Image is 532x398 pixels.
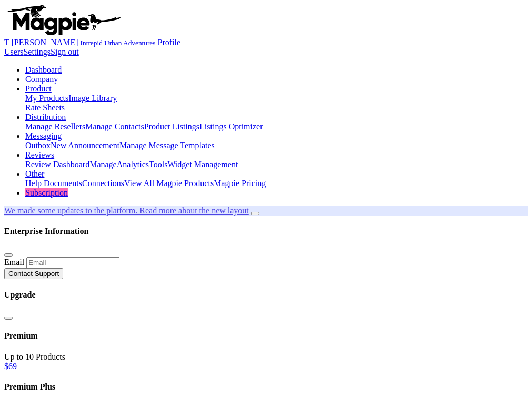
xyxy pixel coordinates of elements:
[25,103,65,112] a: Rate Sheets
[119,141,215,150] a: Manage Message Templates
[4,317,13,320] button: Close
[167,160,238,169] a: Widget Management
[4,382,528,392] h4: Premium Plus
[25,169,44,178] a: Other
[4,253,13,257] button: Close
[4,258,24,267] label: Email
[117,160,149,169] a: Analytics
[199,122,263,131] a: Listings Optimizer
[85,122,144,131] a: Manage Contacts
[25,131,62,140] a: Messaging
[81,39,156,47] small: Intrepid Urban Adventures
[25,65,62,74] a: Dashboard
[4,352,528,362] div: Up to 10 Products
[25,75,58,84] a: Company
[25,84,52,93] a: Product
[25,150,54,159] a: Reviews
[89,160,117,169] a: Manage
[149,160,167,169] a: Tools
[4,4,123,36] img: logo-ab69f6fb50320c5b225c76a69d11143b.png
[25,160,89,169] a: Review Dashboard
[26,257,119,268] input: Email
[25,122,85,131] a: Manage Resellers
[25,188,68,197] a: Subscription
[25,179,82,188] a: Help Documents
[251,212,259,215] button: Close announcement
[4,206,249,215] a: We made some updates to the platform. Read more about the new layout
[4,38,157,47] a: T [PERSON_NAME] Intrepid Urban Adventures
[4,290,528,300] h4: Upgrade
[214,179,266,188] a: Magpie Pricing
[51,141,119,150] a: New Announcement
[25,113,66,121] a: Distribution
[4,331,528,341] h4: Premium
[23,47,51,56] a: Settings
[4,268,63,279] button: Contact Support
[82,179,124,188] a: Connections
[11,38,78,47] span: [PERSON_NAME]
[4,362,17,371] a: $69
[4,227,528,236] h4: Enterprise Information
[4,38,9,47] span: T
[51,47,79,56] a: Sign out
[157,38,180,47] a: Profile
[144,122,199,131] a: Product Listings
[25,94,68,103] a: My Products
[68,94,117,103] a: Image Library
[25,141,51,150] a: Outbox
[4,47,23,56] a: Users
[124,179,214,188] a: View All Magpie Products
